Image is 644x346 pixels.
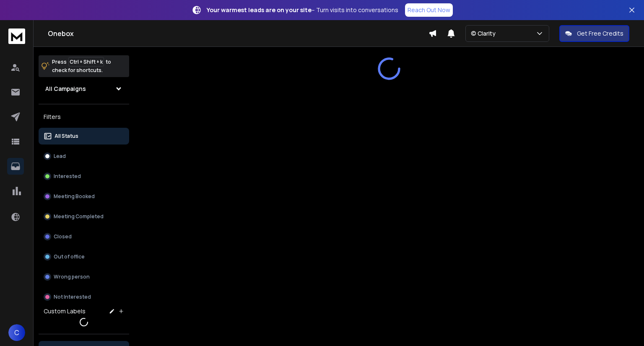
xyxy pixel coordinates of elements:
[52,58,111,75] p: Press to check for shortcuts.
[405,3,453,17] a: Reach Out Now
[54,274,90,280] p: Wrong person
[8,324,25,341] button: C
[54,213,104,220] p: Meeting Completed
[559,25,629,42] button: Get Free Credits
[54,153,66,160] p: Lead
[39,111,129,123] h3: Filters
[39,128,129,145] button: All Status
[207,6,398,14] p: – Turn visits into conversations
[408,6,450,14] p: Reach Out Now
[48,28,428,39] h1: Onebox
[39,269,129,285] button: Wrong person
[54,173,81,180] p: Interested
[54,193,95,200] p: Meeting Booked
[207,6,312,14] strong: Your warmest leads are on your site
[54,294,91,300] p: Not Interested
[55,133,78,139] p: All Status
[68,57,104,67] span: Ctrl + Shift + k
[471,29,499,38] p: © Clarity
[54,253,85,260] p: Out of office
[39,208,129,225] button: Meeting Completed
[39,228,129,245] button: Closed
[45,85,86,93] h1: All Campaigns
[39,248,129,265] button: Out of office
[39,188,129,205] button: Meeting Booked
[39,80,129,97] button: All Campaigns
[8,28,25,44] img: logo
[39,148,129,165] button: Lead
[577,29,623,38] p: Get Free Credits
[44,307,86,315] h3: Custom Labels
[39,168,129,185] button: Interested
[54,233,72,240] p: Closed
[39,289,129,305] button: Not Interested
